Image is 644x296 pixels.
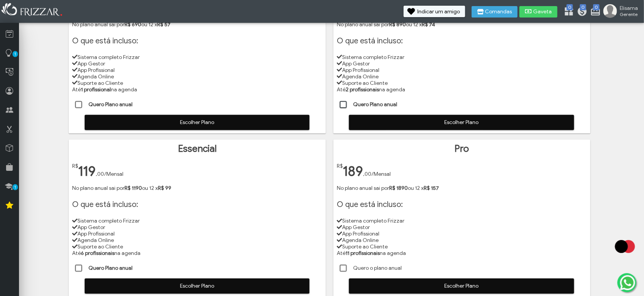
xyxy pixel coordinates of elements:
li: App Gestor [72,60,322,67]
li: Até na agenda [337,250,587,256]
strong: Quero Plano anual [353,101,397,108]
span: 0 [567,4,573,10]
li: App Gestor [337,224,587,231]
img: whatsapp.png [619,274,637,292]
button: Indicar um amigo [404,6,465,17]
li: Agenda Online [72,237,322,243]
p: No plano anual sai por ou 12 x [72,21,322,28]
h1: Pro [337,143,587,154]
span: /Mensal [371,171,391,177]
strong: R$ 1890 [389,185,408,191]
button: Escolher Plano [349,278,574,294]
li: Até na agenda [72,250,322,256]
span: Escolher Plano [354,117,569,128]
strong: R$ 74 [422,21,435,28]
li: Até na agenda [72,86,322,93]
li: App Profissional [72,231,322,237]
h1: O que está incluso: [337,200,587,209]
p: No plano anual sai por ou 12 x [337,185,587,191]
img: loading3.gif [606,228,644,266]
strong: 1 profissional [81,86,111,93]
span: ,00 [96,171,104,177]
span: 0 [580,4,586,10]
li: Agenda Online [337,237,587,243]
strong: R$ 690 [125,21,141,28]
li: Suporte ao Cliente [72,80,322,86]
strong: R$ 1190 [125,185,142,191]
button: Gaveta [519,6,557,18]
strong: 2 profissionais [346,86,379,93]
strong: 6 profissionais [81,250,114,256]
span: 1 [13,184,18,190]
h1: O que está incluso: [72,200,322,209]
strong: R$ 99 [158,185,171,191]
li: Suporte ao Cliente [72,243,322,250]
span: Gerente [620,11,638,17]
li: Sistema completo Frizzar [72,218,322,224]
strong: R$ 890 [389,21,406,28]
strong: 11 profissionais [346,250,380,256]
span: 119 [78,163,96,180]
a: 0 [577,6,584,18]
span: ,00 [363,171,371,177]
li: Até na agenda [337,86,587,93]
span: 189 [343,163,363,180]
span: 0 [593,4,600,10]
li: Sistema completo Frizzar [337,218,587,224]
li: App Profissional [72,67,322,73]
li: Suporte ao Cliente [337,80,587,86]
li: Sistema completo Frizzar [337,54,587,60]
h1: O que está incluso: [337,36,587,46]
p: No plano anual sai por ou 12 x [337,21,587,28]
a: 0 [590,6,598,18]
span: 1 [13,51,18,57]
span: Indicar um amigo [417,9,460,14]
span: Escolher Plano [354,280,569,292]
li: App Gestor [72,224,322,231]
a: Elisama Gerente [603,4,640,19]
strong: Quero Plano anual [88,265,133,271]
li: App Profissional [337,67,587,73]
span: Gaveta [533,9,552,14]
li: Agenda Online [72,73,322,80]
button: Escolher Plano [85,115,310,130]
button: Escolher Plano [349,115,574,130]
h1: Essencial [72,143,322,154]
li: Suporte ao Cliente [337,243,587,250]
button: Escolher Plano [85,278,310,294]
span: Quero o plano anual [353,265,402,271]
span: R$ [337,163,343,169]
span: Comandas [485,9,512,14]
button: Comandas [472,6,518,18]
li: Agenda Online [337,73,587,80]
a: 0 [563,6,571,18]
span: /Mensal [104,171,123,177]
span: Escolher Plano [90,117,305,128]
strong: R$ 57 [157,21,170,28]
li: App Profissional [337,231,587,237]
p: No plano anual sai por ou 12 x [72,185,322,191]
h1: O que está incluso: [72,36,322,46]
span: Elisama [620,5,638,11]
strong: Quero Plano anual [88,101,133,108]
span: R$ [72,163,78,169]
li: App Gestor [337,60,587,67]
span: Escolher Plano [90,280,305,292]
li: Sistema completo Frizzar [72,54,322,60]
strong: R$ 157 [424,185,439,191]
